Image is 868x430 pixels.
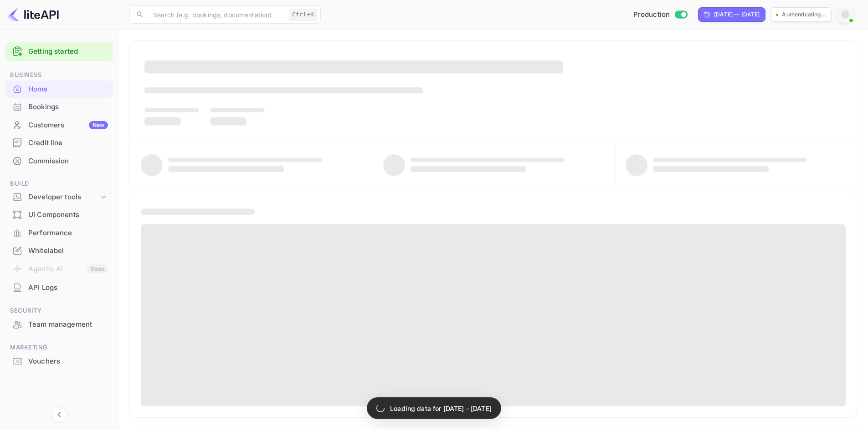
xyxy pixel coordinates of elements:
[28,210,108,220] div: UI Components
[5,179,113,189] span: Build
[28,246,108,256] div: Whitelabel
[5,116,113,134] div: CustomersNew
[5,316,113,334] div: Team management
[51,406,67,423] button: Collapse navigation
[5,98,113,115] a: Bookings
[5,224,113,241] a: Performance
[782,10,827,19] p: Authenticating...
[89,121,108,129] div: New
[5,279,113,297] div: API Logs
[633,10,670,20] span: Production
[28,84,108,95] div: Home
[5,206,113,223] a: UI Components
[5,353,113,370] div: Vouchers
[714,10,760,19] div: [DATE] — [DATE]
[5,316,113,333] a: Team management
[289,9,317,20] div: Ctrl+K
[5,152,113,169] a: Commission
[5,81,113,97] a: Home
[5,242,113,259] a: Whitelabel
[28,356,108,367] div: Vouchers
[28,46,108,57] a: Getting started
[5,242,113,260] div: Whitelabel
[5,343,113,353] span: Marketing
[5,70,113,80] span: Business
[5,81,113,98] div: Home
[630,10,691,20] div: Switch to Sandbox mode
[28,156,108,167] div: Commission
[5,134,113,151] a: Credit line
[5,189,113,205] div: Developer tools
[5,116,113,133] a: CustomersNew
[5,306,113,316] span: Security
[5,353,113,369] a: Vouchers
[390,404,492,413] p: Loading data for [DATE] - [DATE]
[698,7,765,22] div: Click to change the date range period
[5,206,113,224] div: UI Components
[28,138,108,148] div: Credit line
[5,42,113,61] div: Getting started
[28,120,108,131] div: Customers
[28,319,108,330] div: Team management
[5,279,113,296] a: API Logs
[28,228,108,238] div: Performance
[5,152,113,170] div: Commission
[28,102,108,112] div: Bookings
[5,224,113,242] div: Performance
[7,7,59,22] img: LiteAPI logo
[28,283,108,293] div: API Logs
[5,98,113,116] div: Bookings
[148,5,285,24] input: Search (e.g. bookings, documentation)
[28,192,99,202] div: Developer tools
